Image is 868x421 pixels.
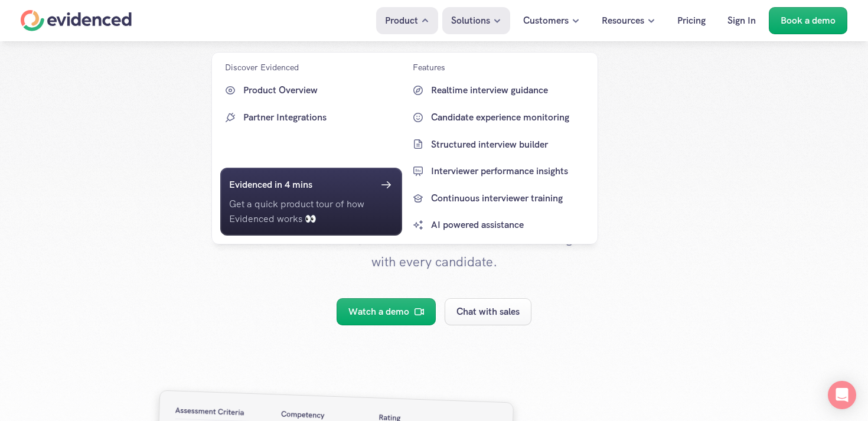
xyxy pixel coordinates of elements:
[413,61,445,74] p: Features
[243,83,399,98] p: Product Overview
[243,110,399,125] p: Partner Integrations
[828,381,856,409] div: Open Intercom Messenger
[220,168,402,236] a: Evidenced in 4 minsGet a quick product tour of how Evidenced works 👀
[21,10,132,31] a: Home
[668,7,714,34] a: Pricing
[225,61,299,74] p: Discover Evidenced
[769,7,847,34] a: Book a demo
[456,304,520,319] p: Chat with sales
[451,13,490,28] p: Solutions
[781,13,836,28] p: Book a demo
[337,298,436,325] a: Watch a demo
[431,217,587,233] p: AI powered assistance
[431,83,587,98] p: Realtime interview guidance
[348,304,409,319] p: Watch a demo
[408,80,590,101] a: Realtime interview guidance
[727,13,756,28] p: Sign In
[677,13,706,28] p: Pricing
[408,133,590,155] a: Structured interview builder
[431,136,587,152] p: Structured interview builder
[229,197,393,227] p: Get a quick product tour of how Evidenced works 👀
[523,13,569,28] p: Customers
[431,191,587,206] p: Continuous interviewer training
[286,227,582,273] p: Consistent, fair & data-driven decision-making with every candidate.
[408,107,590,128] a: Candidate experience monitoring
[198,104,670,203] h1: Eliminate gut feel decisions
[229,177,312,192] h6: Evidenced in 4 mins
[220,80,402,101] a: Product Overview
[408,214,590,236] a: AI powered assistance
[408,161,590,182] a: Interviewer performance insights
[431,110,587,125] p: Candidate experience monitoring
[431,164,587,179] p: Interviewer performance insights
[719,7,765,34] a: Sign In
[220,107,402,128] a: Partner Integrations
[602,13,644,28] p: Resources
[408,188,590,209] a: Continuous interviewer training
[385,13,418,28] p: Product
